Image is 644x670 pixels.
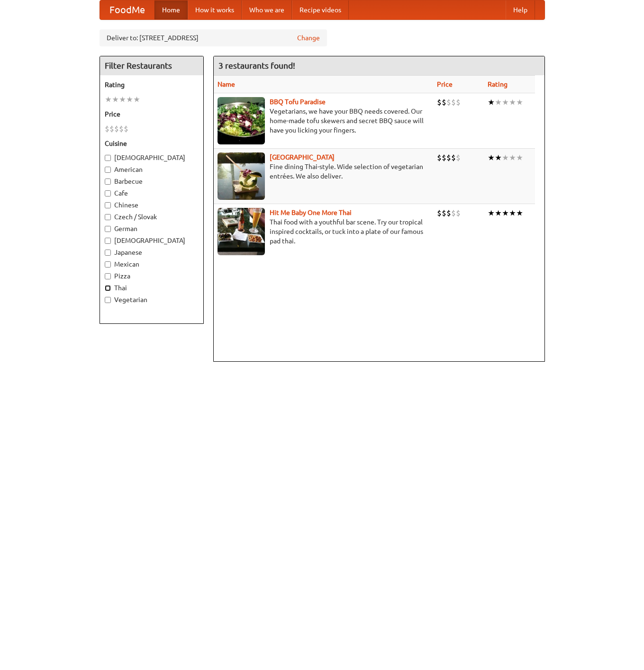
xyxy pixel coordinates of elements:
[442,152,446,163] li: $
[495,152,502,163] li: ★
[451,208,456,218] li: $
[456,208,461,218] li: $
[488,80,508,88] a: Rating
[105,153,199,162] label: [DEMOGRAPHIC_DATA]
[105,236,199,245] label: [DEMOGRAPHIC_DATA]
[105,297,111,303] input: Vegetarian
[437,80,453,88] a: Price
[495,97,502,107] li: ★
[105,212,199,222] label: Czech / Slovak
[105,238,111,244] input: [DEMOGRAPHIC_DATA]
[446,208,451,218] li: $
[218,107,430,135] p: Vegetarians, we have your BBQ needs covered. Our home-made tofu skewers and secret BBQ sauce will...
[105,250,111,256] input: Japanese
[114,124,119,134] li: $
[446,152,451,163] li: $
[105,179,111,185] input: Barbecue
[509,152,516,163] li: ★
[242,0,292,19] a: Who we are
[105,273,111,279] input: Pizza
[451,152,456,163] li: $
[105,165,199,174] label: American
[105,109,199,119] h5: Price
[270,98,326,106] a: BBQ Tofu Paradise
[446,97,451,107] li: $
[218,61,295,70] ng-pluralize: 3 restaurants found!
[112,94,119,105] li: ★
[218,152,265,200] img: satay.jpg
[451,97,456,107] li: $
[126,94,133,105] li: ★
[105,155,111,161] input: [DEMOGRAPHIC_DATA]
[509,97,516,107] li: ★
[124,124,128,134] li: $
[488,97,495,107] li: ★
[119,94,126,105] li: ★
[488,152,495,163] li: ★
[105,200,199,210] label: Chinese
[100,0,154,19] a: FoodMe
[437,208,442,218] li: $
[105,167,111,173] input: American
[109,124,114,134] li: $
[105,202,111,208] input: Chinese
[154,0,188,19] a: Home
[502,152,509,163] li: ★
[437,152,442,163] li: $
[488,208,495,218] li: ★
[105,261,111,268] input: Mexican
[133,94,140,105] li: ★
[105,190,111,197] input: Cafe
[495,208,502,218] li: ★
[437,97,442,107] li: $
[502,97,509,107] li: ★
[105,94,112,105] li: ★
[270,209,352,216] a: Hit Me Baby One More Thai
[270,153,335,161] a: [GEOGRAPHIC_DATA]
[105,224,199,233] label: German
[105,259,199,269] label: Mexican
[105,177,199,186] label: Barbecue
[218,80,235,88] a: Name
[105,80,199,89] h5: Rating
[105,285,111,291] input: Thai
[516,152,523,163] li: ★
[218,97,265,144] img: tofuparadise.jpg
[218,217,430,246] p: Thai food with a youthful bar scene. Try our tropical inspired cocktails, or tuck into a plate of...
[119,124,124,134] li: $
[456,97,461,107] li: $
[105,214,111,220] input: Czech / Slovak
[100,29,327,46] div: Deliver to: [STREET_ADDRESS]
[105,248,199,257] label: Japanese
[442,208,446,218] li: $
[105,139,199,148] h5: Cuisine
[506,0,535,19] a: Help
[297,33,320,43] a: Change
[105,283,199,293] label: Thai
[100,56,203,75] h4: Filter Restaurants
[105,271,199,281] label: Pizza
[218,208,265,255] img: babythai.jpg
[105,188,199,198] label: Cafe
[105,295,199,304] label: Vegetarian
[509,208,516,218] li: ★
[442,97,446,107] li: $
[105,226,111,232] input: German
[105,124,109,134] li: $
[218,162,430,181] p: Fine dining Thai-style. Wide selection of vegetarian entrées. We also deliver.
[516,97,523,107] li: ★
[188,0,242,19] a: How it works
[292,0,349,19] a: Recipe videos
[456,152,461,163] li: $
[516,208,523,218] li: ★
[502,208,509,218] li: ★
